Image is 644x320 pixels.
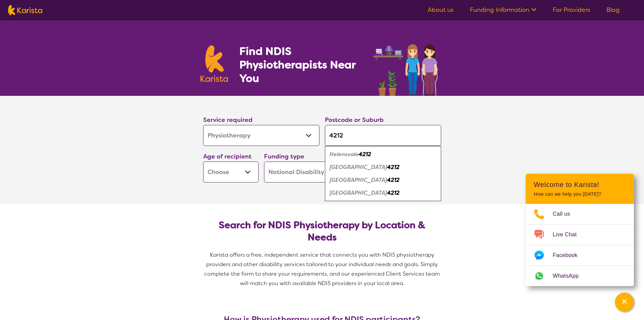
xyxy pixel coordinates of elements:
[371,37,444,96] img: physiotherapy
[325,116,384,124] label: Postcode or Suburb
[553,250,586,260] span: Facebook
[203,116,253,124] label: Service required
[200,250,444,288] p: Karista offers a free, independent service that connects you with NDIS physiotherapy providers an...
[387,164,400,171] em: 4212
[328,161,438,174] div: Helensvale Town Centre 4212
[203,152,252,161] label: Age of recipient
[387,189,400,196] em: 4212
[470,6,536,14] a: Funding Information
[526,266,634,286] a: Web link opens in a new tab.
[264,152,304,161] label: Funding type
[553,271,587,281] span: WhatsApp
[553,6,590,14] a: For Providers
[330,164,387,171] em: [GEOGRAPHIC_DATA]
[209,219,436,243] h2: Search for NDIS Physiotherapy by Location & Needs
[328,187,438,199] div: Sanctuary Cove 4212
[330,176,387,184] em: [GEOGRAPHIC_DATA]
[615,293,634,312] button: Channel Menu
[328,148,438,161] div: Helensvale 4212
[330,151,359,158] em: Helensvale
[534,180,626,189] h2: Welcome to Karista!
[428,6,454,14] a: About us
[553,230,585,240] span: Live Chat
[553,209,578,219] span: Call us
[200,45,228,82] img: Karista logo
[606,6,620,14] a: Blog
[239,44,364,85] h1: Find NDIS Physiotherapists Near You
[8,5,42,15] img: Karista logo
[526,204,634,286] ul: Choose channel
[387,176,400,184] em: 4212
[526,174,634,286] div: Channel Menu
[534,191,626,197] p: How can we help you [DATE]?
[359,151,371,158] em: 4212
[325,125,441,146] input: Type
[328,174,438,187] div: Hope Island 4212
[330,189,387,196] em: [GEOGRAPHIC_DATA]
